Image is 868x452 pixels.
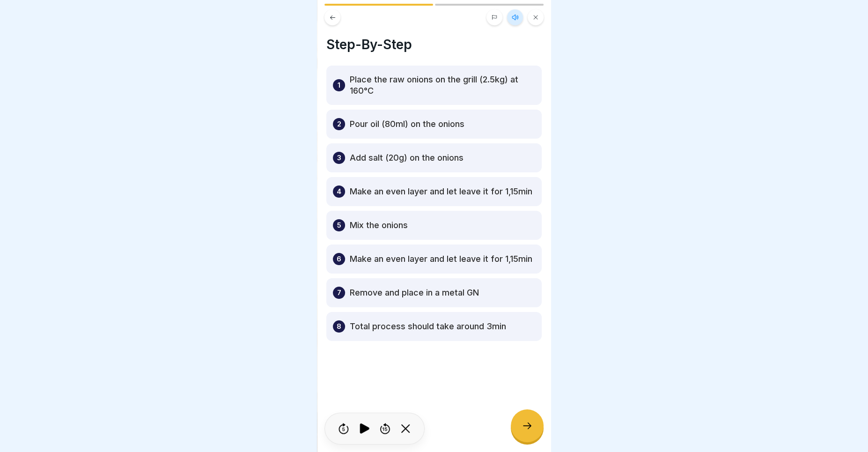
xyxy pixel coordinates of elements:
[337,152,341,163] p: 3
[337,253,341,265] p: 6
[338,80,340,91] p: 1
[350,253,532,265] p: Make an even layer and let leave it for 1,15min
[337,321,341,332] p: 8
[350,119,464,130] p: Pour oil (80ml) on the onions
[337,287,341,298] p: 7
[350,186,532,197] p: Make an even layer and let leave it for 1,15min
[350,287,479,298] p: Remove and place in a metal GN
[337,186,341,197] p: 4
[326,37,542,52] h4: Step-By-Step
[350,220,408,231] p: Mix the onions
[350,321,506,332] p: Total process should take around 3min
[350,152,463,163] p: Add salt (20g) on the onions
[337,119,341,130] p: 2
[337,220,341,231] p: 5
[350,74,535,96] p: Place the raw onions on the grill (2.5kg) at 160°C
